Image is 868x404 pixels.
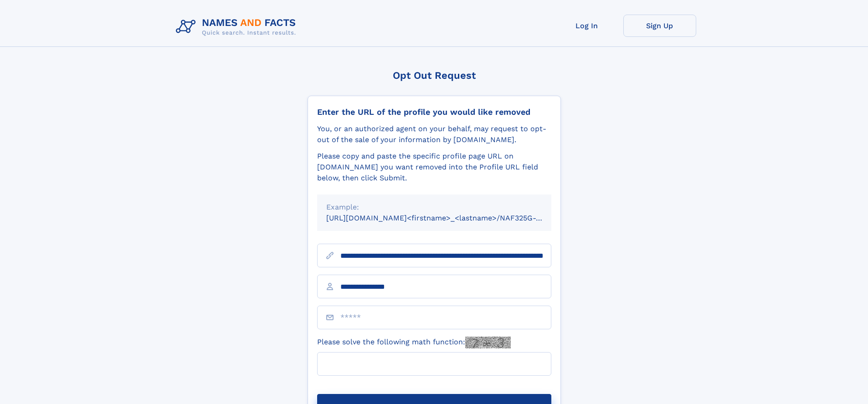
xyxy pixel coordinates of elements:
div: Please copy and paste the specific profile page URL on [DOMAIN_NAME] you want removed into the Pr... [317,151,551,184]
div: You, or an authorized agent on your behalf, may request to opt-out of the sale of your informatio... [317,123,551,145]
a: Log In [550,15,623,37]
a: Sign Up [623,15,696,37]
small: [URL][DOMAIN_NAME]<firstname>_<lastname>/NAF325G-xxxxxxxx [326,214,569,222]
div: Opt Out Request [308,70,561,81]
div: Enter the URL of the profile you would like removed [317,107,551,117]
img: Logo Names and Facts [172,15,303,39]
label: Please solve the following math function: [317,337,511,348]
div: Example: [326,202,542,213]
